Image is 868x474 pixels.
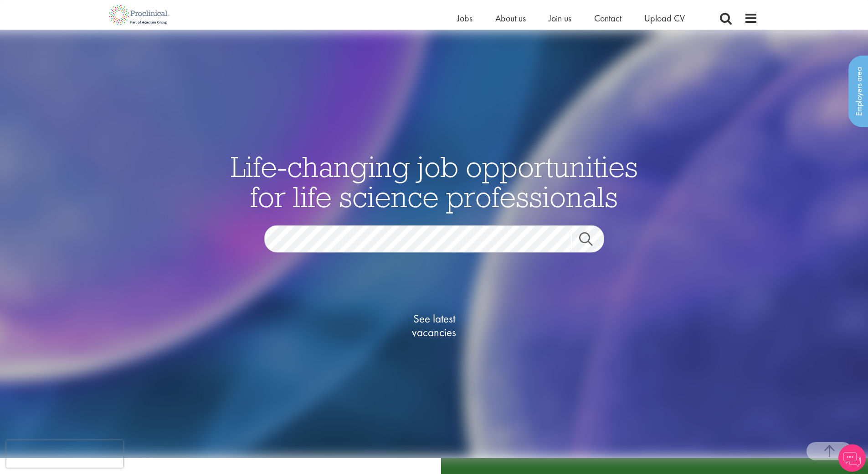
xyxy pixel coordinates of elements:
span: See latest vacancies [389,312,480,339]
a: About us [495,12,526,24]
a: Join us [549,12,571,24]
iframe: reCAPTCHA [6,440,123,468]
a: See latestvacancies [389,276,480,376]
a: Upload CV [644,12,685,24]
span: Life-changing job opportunities for life science professionals [231,148,638,215]
img: Chatbot [838,444,866,472]
a: Contact [594,12,621,24]
a: Jobs [457,12,473,24]
a: Job search submit button [572,232,611,250]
